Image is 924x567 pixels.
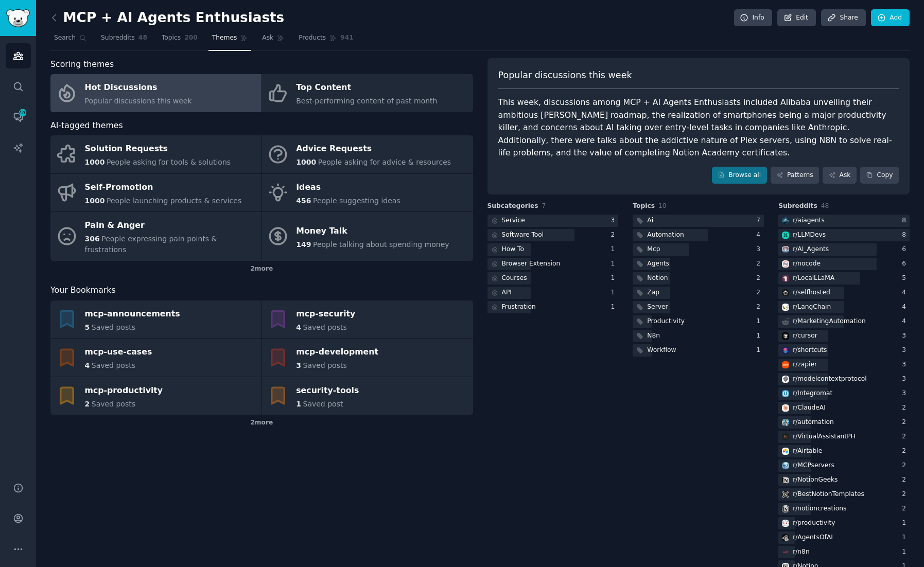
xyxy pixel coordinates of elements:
img: AgentsOfAI [782,534,789,541]
div: 2 [756,303,764,312]
a: modelcontextprotocolr/modelcontextprotocol3 [778,373,910,386]
div: r/ productivity [793,519,835,528]
span: Saved posts [92,361,135,369]
div: 4 [756,231,764,240]
a: How To1 [487,243,619,256]
div: 2 [902,432,910,441]
span: 149 [296,240,311,249]
div: 3 [756,245,764,254]
a: Service3 [487,215,619,227]
div: mcp-productivity [85,382,163,399]
a: Info [734,9,772,27]
div: r/ AI_Agents [793,245,829,254]
span: 200 [184,33,198,43]
span: Subreddits [778,202,817,211]
img: NotionGeeks [782,476,789,484]
a: Ask [258,30,288,51]
div: r/ MarketingAutomation [793,317,866,326]
a: r/MarketingAutomation4 [778,315,910,328]
div: 3 [902,346,910,355]
a: VirtualAssistantPHr/VirtualAssistantPH2 [778,431,910,444]
a: notioncreationsr/notioncreations2 [778,503,910,516]
a: Patterns [771,167,819,184]
div: r/ AgentsOfAI [793,533,833,542]
div: 4 [902,317,910,326]
div: 4 [902,303,910,312]
a: BestNotionTemplatesr/BestNotionTemplates2 [778,488,910,501]
div: How To [502,245,525,254]
div: 2 [611,231,619,240]
img: modelcontextprotocol [782,376,789,383]
a: selfhostedr/selfhosted4 [778,287,910,299]
img: Integromat [782,390,789,397]
div: mcp-announcements [85,306,180,322]
a: Zap2 [633,287,764,299]
div: 2 [756,274,764,283]
div: 2 [902,447,910,456]
img: notioncreations [782,505,789,512]
div: 1 [611,259,619,269]
div: r/ LocalLLaMA [793,274,834,283]
div: mcp-development [296,344,378,361]
span: 7 [542,202,546,209]
div: 1 [756,346,764,355]
span: Topics [633,202,655,211]
div: Zap [647,288,659,297]
div: mcp-use-cases [85,344,152,361]
div: r/ aiagents [793,216,825,225]
a: MCPserversr/MCPservers2 [778,459,910,472]
span: 48 [821,202,829,209]
span: Ask [262,33,273,43]
span: 3 [296,361,301,369]
span: People expressing pain points & frustrations [85,235,217,254]
span: Saved posts [92,323,135,331]
img: zapier [782,361,789,368]
img: automation [782,419,789,426]
a: Products941 [295,30,357,51]
img: LocalLLaMA [782,275,789,282]
span: 1 [296,400,301,408]
div: r/ ClaudeAI [793,403,826,413]
span: Popular discussions this week [498,69,632,82]
div: r/ selfhosted [793,288,830,297]
div: Software Tool [502,231,544,240]
img: ClaudeAI [782,404,789,412]
span: 4 [296,323,301,331]
div: 2 [902,475,910,485]
div: 2 more [50,261,473,277]
div: 1 [611,303,619,312]
span: 4 [85,361,90,369]
span: People talking about spending money [313,240,449,249]
a: LangChainr/LangChain4 [778,301,910,314]
img: shortcuts [782,347,789,354]
span: Subreddits [101,33,135,43]
a: automationr/automation2 [778,416,910,429]
a: Browse all [712,167,767,184]
div: Pain & Anger [85,218,256,234]
a: productivityr/productivity1 [778,517,910,530]
div: Workflow [647,346,676,355]
a: 226 [6,104,31,130]
a: Solution Requests1000People asking for tools & solutions [50,135,261,173]
span: Saved post [303,400,343,408]
div: r/ MCPservers [793,461,834,470]
a: security-tools1Saved post [262,377,473,415]
span: Themes [212,33,237,43]
div: N8n [647,331,660,341]
div: 1 [902,547,910,557]
div: 1 [756,331,764,341]
img: nocode [782,260,789,268]
div: r/ VirtualAssistantPH [793,432,856,441]
a: zapierr/zapier3 [778,359,910,371]
div: Mcp [647,245,660,254]
a: Agents2 [633,258,764,271]
div: r/ Integromat [793,389,832,398]
div: 2 [756,259,764,269]
div: Frustration [502,303,536,312]
a: Browser Extension1 [487,258,619,271]
div: Ai [647,216,653,225]
a: Ai7 [633,215,764,227]
div: 1 [902,533,910,542]
div: r/ modelcontextprotocol [793,375,866,384]
a: Topics200 [158,30,201,51]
